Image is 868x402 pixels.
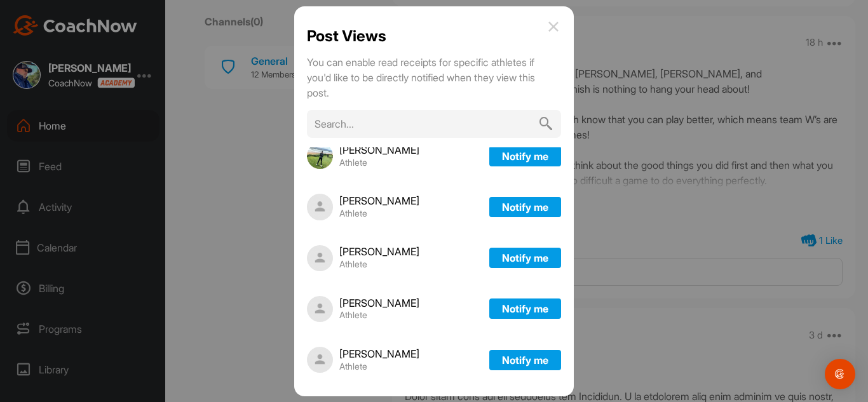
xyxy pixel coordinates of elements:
[307,143,333,169] img: avatar
[339,157,419,168] p: Athlete
[339,298,419,308] h3: [PERSON_NAME]
[307,27,386,45] h1: Post Views
[489,350,561,370] button: Notify me
[489,248,561,268] button: Notify me
[339,246,419,257] h3: [PERSON_NAME]
[489,197,561,217] button: Notify me
[489,146,561,166] button: Notify me
[339,196,419,206] h3: [PERSON_NAME]
[307,347,333,373] img: avatar
[339,145,419,155] h3: [PERSON_NAME]
[307,110,561,138] input: Search...
[546,19,561,34] img: close
[489,298,561,319] button: Notify me
[825,359,855,389] div: Open Intercom Messenger
[307,194,333,220] img: avatar
[339,208,419,218] p: Athlete
[339,310,419,320] p: Athlete
[307,245,333,271] img: avatar
[339,259,419,269] p: Athlete
[339,361,419,372] p: Athlete
[307,296,333,322] img: avatar
[339,349,419,359] h3: [PERSON_NAME]
[307,55,536,100] div: You can enable read receipts for specific athletes if you'd like to be directly notified when the...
